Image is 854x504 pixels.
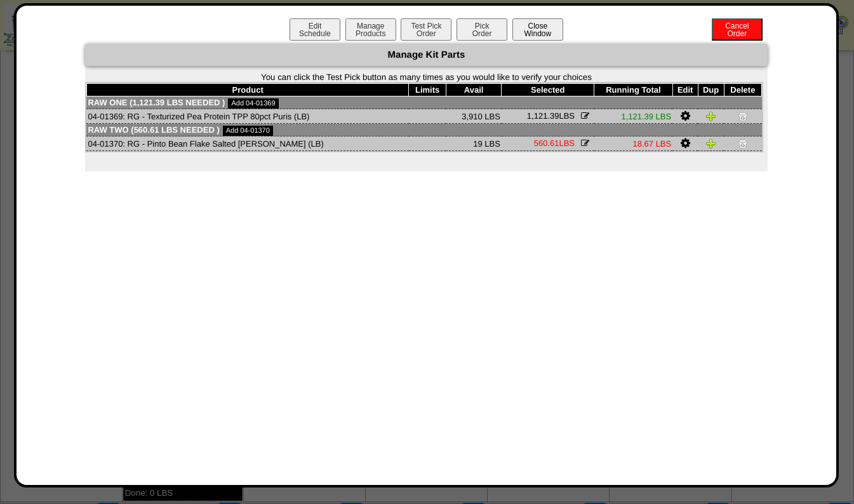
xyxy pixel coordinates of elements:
[534,138,559,148] span: 560.61
[85,44,768,66] div: Manage Kit Parts
[86,109,408,124] td: 04-01369: RG - Texturized Pea Protein TPP 80pct Puris (LB)
[223,126,273,136] a: Add 04-01370
[738,138,748,149] img: Delete Item
[502,84,594,96] th: Selected
[86,136,408,151] td: 04-01370: RG - Pinto Bean Flake Salted [PERSON_NAME] (LB)
[594,109,673,124] td: 1,121.39 LBS
[86,84,408,96] th: Product
[85,72,768,82] form: You can click the Test Pick button as many times as you would like to verify your choices
[401,18,451,41] button: Test PickOrder
[534,138,575,148] span: LBS
[446,109,501,124] td: 3,910 LBS
[724,84,762,96] th: Delete
[511,29,564,38] a: CloseWindow
[86,124,761,136] td: Raw Two (560.61 LBS needed )
[672,84,698,96] th: Edit
[527,111,559,121] span: 1,121.39
[527,111,575,121] span: LBS
[290,18,340,41] button: EditSchedule
[738,111,748,121] img: Delete Item
[594,84,673,96] th: Running Total
[345,18,396,41] button: ManageProducts
[706,111,716,121] img: Duplicate Item
[446,84,501,96] th: Avail
[512,18,563,41] button: CloseWindow
[594,136,673,151] td: 18.67 LBS
[457,18,507,41] button: PickOrder
[86,96,761,109] td: Raw One (1,121.39 LBS needed )
[712,18,763,41] button: CancelOrder
[706,138,716,149] img: Duplicate Item
[228,98,278,109] a: Add 04-01369
[698,84,724,96] th: Dup
[409,84,446,96] th: Limits
[446,136,501,151] td: 19 LBS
